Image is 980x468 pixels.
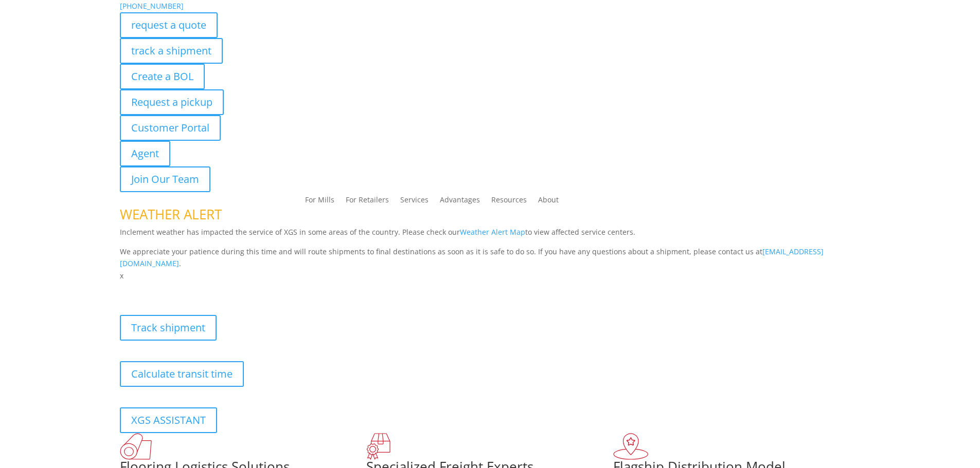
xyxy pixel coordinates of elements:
a: Resources [491,196,527,208]
img: xgs-icon-flagship-distribution-model-red [613,433,649,460]
a: Join Our Team [120,166,210,192]
a: Request a pickup [120,89,224,115]
a: Weather Alert Map [460,227,525,237]
a: Create a BOL [120,64,205,89]
a: For Mills [305,196,334,208]
a: Agent [120,141,170,166]
p: Inclement weather has impacted the service of XGS in some areas of the country. Please check our ... [120,226,861,246]
a: track a shipment [120,38,223,64]
a: Customer Portal [120,115,221,141]
a: Services [400,196,429,208]
p: We appreciate your patience during this time and will route shipments to final destinations as so... [120,246,861,270]
a: Calculate transit time [120,361,244,387]
img: xgs-icon-total-supply-chain-intelligence-red [120,433,152,460]
p: x [120,270,861,282]
a: request a quote [120,12,218,38]
a: XGS ASSISTANT [120,407,217,433]
a: About [538,196,559,208]
a: [PHONE_NUMBER] [120,1,184,11]
b: Visibility, transparency, and control for your entire supply chain. [120,284,349,293]
a: Advantages [440,196,480,208]
a: Track shipment [120,315,217,341]
a: For Retailers [346,196,389,208]
img: xgs-icon-focused-on-flooring-red [366,433,390,460]
span: WEATHER ALERT [120,205,222,223]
